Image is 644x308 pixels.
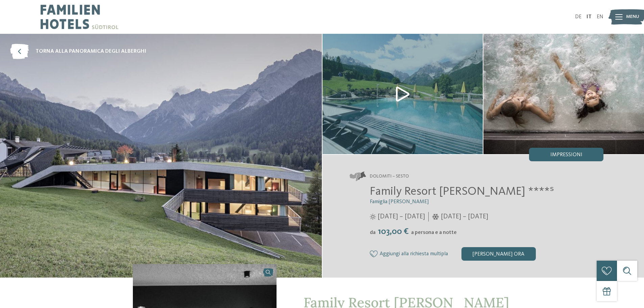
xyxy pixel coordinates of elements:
a: IT [587,14,592,20]
span: Family Resort [PERSON_NAME] ****ˢ [370,186,554,197]
span: Dolomiti – Sesto [370,173,409,180]
a: torna alla panoramica degli alberghi [10,44,146,59]
i: Orari d'apertura estate [370,214,376,220]
span: Aggiungi alla richiesta multipla [380,251,448,257]
span: a persona e a notte [411,230,457,235]
span: Impressioni [550,152,582,158]
a: DE [575,14,581,20]
div: [PERSON_NAME] ora [461,247,536,261]
img: Il nostro family hotel a Sesto, il vostro rifugio sulle Dolomiti. [483,34,644,154]
a: EN [597,14,603,20]
span: Famiglia [PERSON_NAME] [370,199,429,205]
i: Orari d'apertura inverno [432,214,439,220]
span: 103,00 € [376,227,410,236]
span: da [370,230,376,235]
span: [DATE] – [DATE] [441,212,488,221]
img: Il nostro family hotel a Sesto, il vostro rifugio sulle Dolomiti. [323,34,483,154]
span: torna alla panoramica degli alberghi [35,48,146,55]
span: Menu [626,14,639,20]
span: [DATE] – [DATE] [378,212,425,221]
